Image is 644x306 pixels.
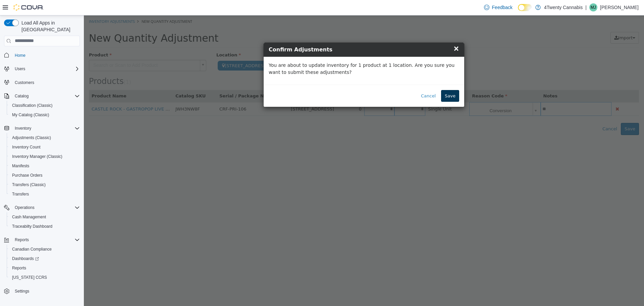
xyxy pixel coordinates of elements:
a: Canadian Compliance [9,245,54,253]
button: Inventory Count [7,142,83,152]
h4: Confirm Adjustments [185,30,375,38]
span: Reports [12,236,80,244]
a: Traceabilty Dashboard [9,222,55,230]
button: Cash Management [7,212,83,222]
span: Reports [15,237,29,243]
span: Dashboards [12,256,39,261]
button: Inventory [12,124,34,132]
button: Transfers [7,189,83,199]
button: Operations [12,204,37,212]
span: Inventory Manager (Classic) [12,154,62,159]
span: Operations [12,204,80,212]
span: Inventory Count [9,143,80,151]
p: You are about to update inventory for 1 product at 1 location. Are you sure you want to submit th... [185,46,375,60]
a: Inventory Count [9,143,43,151]
a: Classification (Classic) [9,101,55,110]
span: Load All Apps in [GEOGRAPHIC_DATA] [19,19,80,33]
span: [US_STATE] CCRS [12,275,47,280]
a: Transfers (Classic) [9,181,48,189]
p: 4Twenty Cannabis [544,3,583,11]
span: Transfers (Classic) [12,182,46,187]
button: [US_STATE] CCRS [7,273,83,282]
button: Settings [1,286,83,296]
span: Cash Management [12,214,46,220]
span: Dashboards [9,255,80,263]
a: Settings [12,287,32,295]
button: Traceabilty Dashboard [7,222,83,231]
img: Cova [13,4,44,11]
span: Adjustments (Classic) [9,134,80,142]
button: Transfers (Classic) [7,180,83,189]
button: Home [1,50,83,60]
span: Canadian Compliance [9,245,80,253]
a: Reports [9,264,29,272]
button: Reports [7,263,83,273]
button: Reports [1,235,83,245]
a: Dashboards [9,255,42,263]
span: Traceabilty Dashboard [12,224,52,229]
button: My Catalog (Classic) [7,110,83,120]
button: Classification (Classic) [7,101,83,110]
span: MJ [591,3,596,11]
div: Mason John [589,3,597,11]
button: Inventory [1,124,83,133]
span: Purchase Orders [12,173,43,178]
a: Home [12,51,28,59]
button: Adjustments (Classic) [7,133,83,142]
span: Home [12,51,80,59]
button: Purchase Orders [7,171,83,180]
span: Purchase Orders [9,171,80,179]
span: Canadian Compliance [12,247,52,252]
button: Cancel [333,75,356,87]
span: Feedback [492,4,513,11]
button: Inventory Manager (Classic) [7,152,83,161]
input: Dark Mode [518,4,532,11]
span: Reports [12,265,26,271]
span: Settings [12,287,80,295]
span: Catalog [12,92,80,100]
button: Users [12,65,28,73]
button: Customers [1,78,83,87]
span: My Catalog (Classic) [12,112,49,118]
span: × [369,29,375,37]
a: Dashboards [7,254,83,263]
span: Transfers [9,190,80,198]
button: Save [357,75,375,87]
span: Customers [12,78,80,87]
a: Purchase Orders [9,171,45,179]
span: Classification (Classic) [12,103,53,108]
a: Feedback [481,1,515,14]
button: Users [1,64,83,74]
span: Customers [15,80,34,85]
span: Manifests [9,162,80,170]
button: Operations [1,203,83,212]
span: Inventory [15,126,31,131]
button: Reports [12,236,32,244]
a: My Catalog (Classic) [9,111,52,119]
button: Catalog [1,91,83,101]
span: My Catalog (Classic) [9,111,80,119]
span: Settings [15,289,29,294]
span: Operations [15,205,35,210]
a: Cash Management [9,213,49,221]
a: Manifests [9,162,32,170]
span: Washington CCRS [9,273,80,281]
span: Reports [9,264,80,272]
a: Adjustments (Classic) [9,134,54,142]
span: Cash Management [9,213,80,221]
button: Canadian Compliance [7,245,83,254]
span: Inventory Count [12,144,41,150]
span: Manifests [12,163,29,169]
span: Inventory [12,124,80,132]
span: Classification (Classic) [9,101,80,110]
span: Transfers (Classic) [9,181,80,189]
button: Manifests [7,161,83,171]
a: Transfers [9,190,32,198]
span: Traceabilty Dashboard [9,222,80,230]
span: Home [15,53,25,58]
span: Catalog [15,93,29,99]
a: [US_STATE] CCRS [9,273,50,281]
a: Inventory Manager (Classic) [9,152,65,161]
span: Inventory Manager (Classic) [9,152,80,161]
